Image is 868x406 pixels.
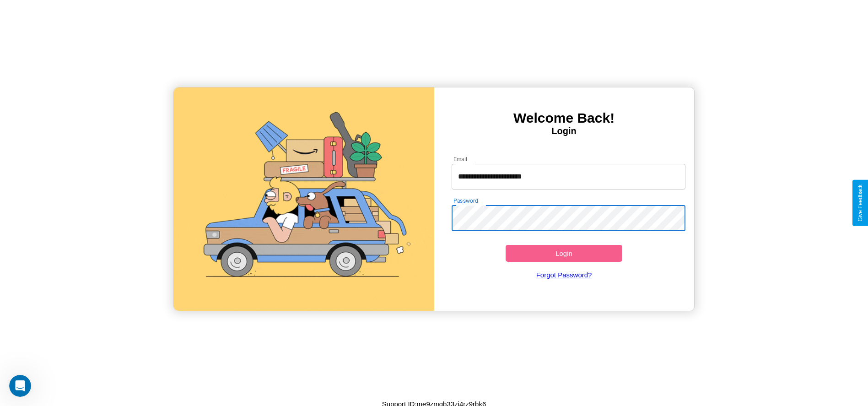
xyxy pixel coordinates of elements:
[453,155,468,163] label: Email
[434,126,694,136] h4: Login
[506,245,623,262] button: Login
[434,110,694,126] h3: Welcome Back!
[453,197,478,205] label: Password
[447,262,681,288] a: Forgot Password?
[9,375,31,397] iframe: Intercom live chat
[174,87,434,311] img: gif
[857,184,863,222] div: Give Feedback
